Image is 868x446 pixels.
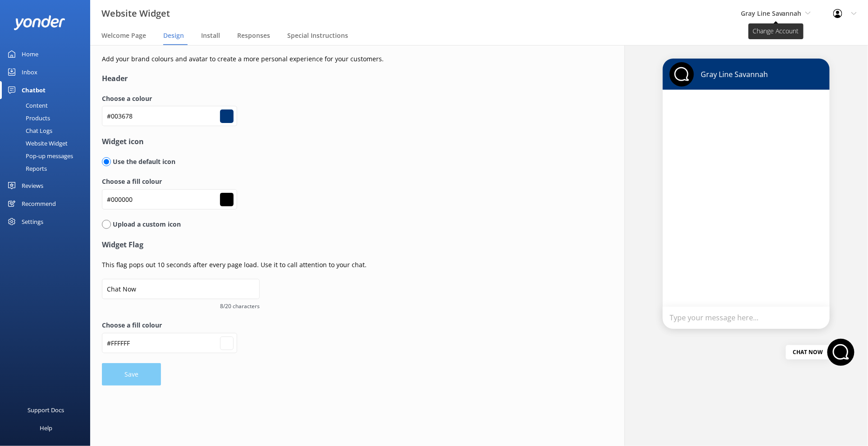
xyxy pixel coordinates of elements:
[102,279,260,299] input: Chat
[102,260,553,270] p: This flag pops out 10 seconds after every page load. Use it to call attention to your chat.
[287,31,348,40] span: Special Instructions
[741,9,802,18] span: Gray Line Savannah
[22,81,46,99] div: Chatbot
[5,150,90,162] a: Pop-up messages
[786,345,831,360] div: Chat Now
[163,31,184,40] span: Design
[111,157,175,167] p: Use the default icon
[101,6,170,21] h3: Website Widget
[201,31,220,40] span: Install
[5,112,50,124] div: Products
[5,162,90,175] a: Reports
[40,419,52,437] div: Help
[5,99,48,112] div: Content
[102,239,553,251] h4: Widget Flag
[102,320,553,330] label: Choose a fill colour
[5,162,47,175] div: Reports
[22,177,43,195] div: Reviews
[22,63,37,81] div: Inbox
[22,45,38,63] div: Home
[101,31,146,40] span: Welcome Page
[5,124,90,137] a: Chat Logs
[5,112,90,124] a: Products
[5,137,90,150] a: Website Widget
[102,333,237,353] input: #fcfcfcf
[14,15,65,30] img: yonder-white-logo.png
[111,219,181,229] p: Upload a custom icon
[102,54,553,64] p: Add your brand colours and avatar to create a more personal experience for your customers.
[102,136,553,148] h4: Widget icon
[102,94,553,104] label: Choose a colour
[22,213,43,231] div: Settings
[28,401,64,419] div: Support Docs
[5,124,52,137] div: Chat Logs
[694,69,768,79] p: Gray Line Savannah
[102,73,553,85] h4: Header
[663,307,830,329] div: Type your message here...
[5,150,73,162] div: Pop-up messages
[5,137,68,150] div: Website Widget
[237,31,270,40] span: Responses
[102,302,260,310] span: 8/20 characters
[5,99,90,112] a: Content
[22,195,56,213] div: Recommend
[102,177,553,187] label: Choose a fill colour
